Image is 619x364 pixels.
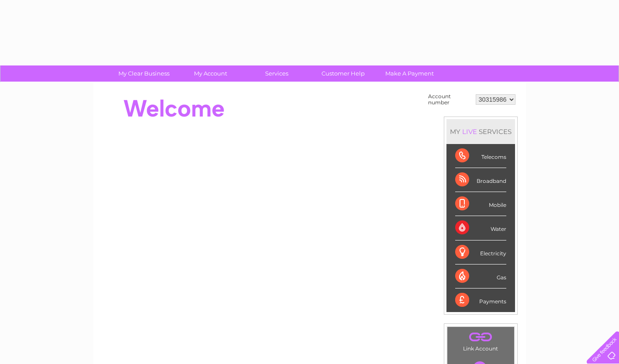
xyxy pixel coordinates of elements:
div: Broadband [455,168,506,192]
a: Customer Help [307,65,379,82]
td: Account number [426,91,474,108]
a: My Clear Business [108,65,180,82]
div: Electricity [455,240,506,264]
td: Link Account [447,326,515,354]
a: My Account [174,65,246,82]
div: LIVE [460,127,479,136]
div: Mobile [455,192,506,216]
div: MY SERVICES [446,119,515,144]
div: Water [455,216,506,240]
div: Telecoms [455,144,506,168]
a: . [450,329,512,344]
a: Services [241,65,313,82]
a: Make A Payment [373,65,446,82]
div: Gas [455,264,506,288]
div: Payments [455,288,506,312]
